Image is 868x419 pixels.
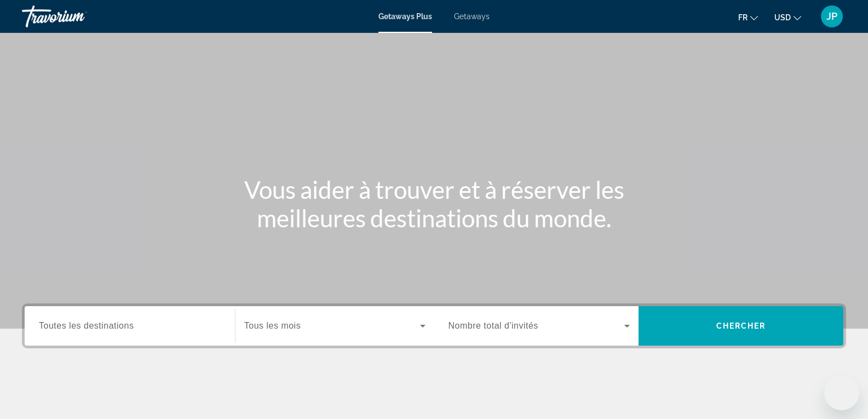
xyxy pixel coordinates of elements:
[22,2,131,31] a: Travorium
[824,375,859,410] iframe: Bouton de lancement de la fenêtre de messagerie
[639,306,843,346] button: Chercher
[716,322,766,330] span: Chercher
[454,12,490,21] a: Getaways
[229,175,640,232] h1: Vous aider à trouver et à réserver les meilleures destinations du monde.
[826,11,837,22] span: JP
[774,9,801,25] button: Change currency
[818,5,846,28] button: User Menu
[738,13,748,22] span: fr
[39,321,134,330] span: Toutes les destinations
[25,306,843,346] div: Search widget
[449,321,538,330] span: Nombre total d'invités
[738,9,758,25] button: Change language
[378,12,432,21] a: Getaways Plus
[774,13,791,22] span: USD
[244,321,301,330] span: Tous les mois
